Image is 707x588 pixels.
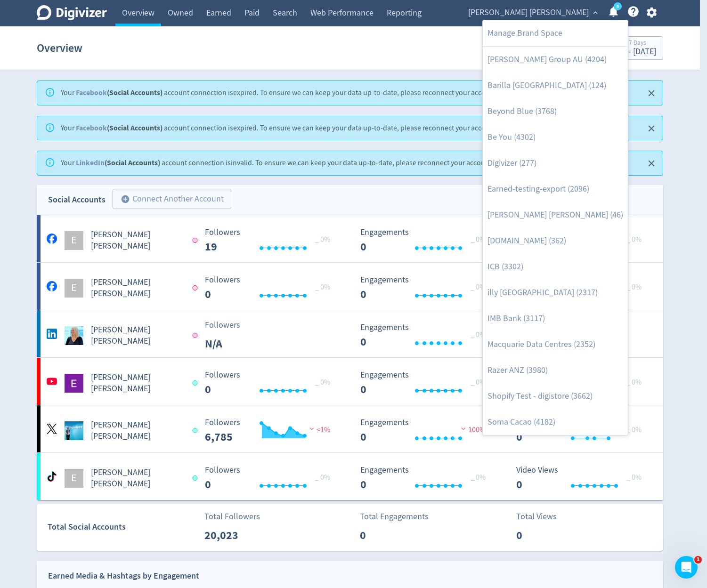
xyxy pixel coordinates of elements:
[483,124,628,150] a: Be You (4302)
[483,202,628,228] a: [PERSON_NAME] [PERSON_NAME] (46)
[483,383,628,409] a: Shopify Test - digistore (3662)
[483,150,628,176] a: Digivizer (277)
[483,280,628,306] a: illy [GEOGRAPHIC_DATA] (2317)
[675,556,698,579] iframe: Intercom live chat
[483,20,628,46] a: Manage Brand Space
[483,331,628,357] a: Macquarie Data Centres (2352)
[483,306,628,331] a: IMB Bank (3117)
[694,556,702,564] span: 1
[483,357,628,383] a: Razer ANZ (3980)
[483,176,628,202] a: Earned-testing-export (2096)
[483,98,628,124] a: Beyond Blue (3768)
[483,254,628,280] a: ICB (3302)
[483,72,628,98] a: Barilla [GEOGRAPHIC_DATA] (124)
[483,47,628,72] a: [PERSON_NAME] Group AU (4204)
[483,409,628,435] a: Soma Cacao (4182)
[483,228,628,254] a: [DOMAIN_NAME] (362)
